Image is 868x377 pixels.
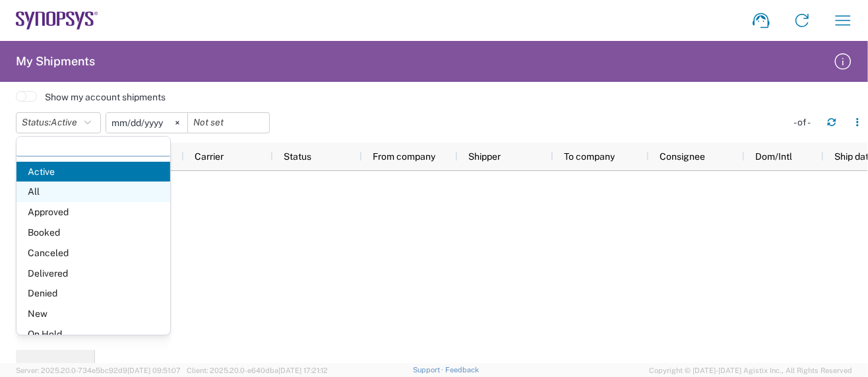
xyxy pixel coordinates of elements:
span: Dom/Intl [755,151,792,162]
span: From company [373,151,435,162]
span: [DATE] 09:51:07 [127,366,181,374]
label: Show my account shipments [45,91,166,103]
span: Status [284,151,311,162]
span: [DATE] 17:21:12 [278,366,328,374]
span: Client: 2025.20.0-e640dba [187,366,328,374]
span: Shipper [468,151,501,162]
span: New [16,304,170,324]
span: To company [564,151,615,162]
h2: My Shipments [16,53,95,69]
span: Booked [16,223,170,243]
input: Not set [106,113,187,133]
span: Server: 2025.20.0-734e5bc92d9 [16,366,181,374]
span: Consignee [660,151,705,162]
span: Active [51,117,77,127]
span: Copyright © [DATE]-[DATE] Agistix Inc., All Rights Reserved [649,364,852,376]
a: Feedback [445,366,479,374]
span: Delivered [16,263,170,284]
a: Support [413,366,446,374]
div: - of - [793,116,817,128]
span: Approved [16,202,170,223]
span: Canceled [16,243,170,263]
input: Not set [188,113,269,133]
span: On Hold [16,324,170,345]
span: Denied [16,283,170,304]
button: Status:Active [16,112,101,133]
span: Active [16,162,170,182]
span: Carrier [195,151,224,162]
span: All [16,182,170,202]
